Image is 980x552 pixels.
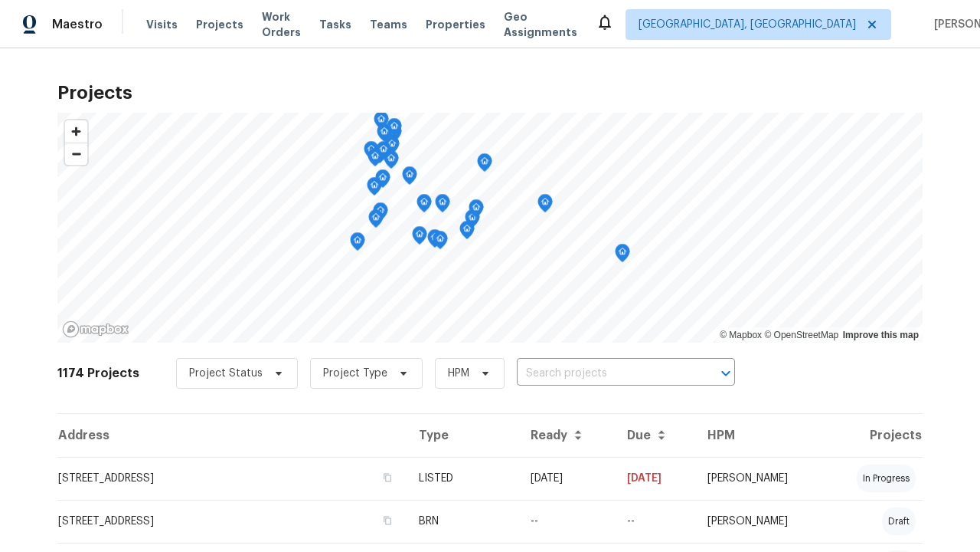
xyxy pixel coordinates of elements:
td: [PERSON_NAME] [695,457,825,500]
th: Address [57,414,407,457]
div: Map marker [376,141,391,165]
div: Map marker [416,194,432,218]
td: [STREET_ADDRESS] [57,500,407,543]
div: Map marker [350,232,365,256]
h2: Projects [57,85,923,100]
td: [STREET_ADDRESS] [57,457,407,500]
td: -- [518,500,615,543]
span: Geo Assignments [504,9,577,40]
td: [DATE] [518,457,615,500]
div: Map marker [384,136,400,159]
h2: 1174 Projects [57,366,139,381]
div: Map marker [435,194,450,218]
div: Map marker [373,202,388,226]
span: Project Type [323,366,387,381]
span: Teams [370,17,407,32]
button: Zoom out [65,143,87,165]
td: LISTED [407,457,518,500]
div: Map marker [374,111,389,135]
td: BRN [407,500,518,543]
button: Copy Address [381,514,394,527]
span: Tasks [319,19,351,30]
a: Mapbox [720,330,762,340]
div: Map marker [372,145,387,169]
th: Projects [825,414,923,457]
button: Open [715,363,737,384]
div: Map marker [537,194,553,218]
div: Map marker [364,141,379,165]
div: Map marker [384,150,399,174]
div: in progress [857,465,916,492]
span: [GEOGRAPHIC_DATA], [GEOGRAPHIC_DATA] [639,17,856,32]
div: Map marker [615,244,630,268]
span: Work Orders [262,9,301,40]
div: Map marker [367,148,383,172]
span: Project Status [189,366,263,381]
th: Ready [518,414,615,457]
input: Search projects [517,362,692,386]
td: Resale COE 2025-09-23T00:00:00.000Z [615,500,695,543]
canvas: Map [57,113,923,343]
div: Map marker [427,229,443,253]
span: Maestro [52,17,103,32]
span: Visits [146,17,178,32]
div: Map marker [469,199,484,223]
div: Map marker [412,226,427,250]
div: Map marker [377,123,392,147]
div: Map marker [465,209,480,233]
div: Map marker [368,209,384,233]
a: Mapbox homepage [62,320,129,338]
td: [PERSON_NAME] [695,500,825,543]
div: Map marker [402,166,417,190]
div: Map marker [375,169,390,193]
th: Type [407,414,518,457]
div: Map marker [459,221,475,245]
td: [DATE] [615,457,695,500]
th: Due [615,414,695,457]
a: Improve this map [843,330,919,340]
span: Projects [196,17,243,32]
button: Zoom in [65,120,87,143]
div: Map marker [387,118,402,142]
div: Map marker [367,177,382,201]
th: HPM [695,414,825,457]
span: Zoom out [65,143,87,165]
a: OpenStreetMap [764,330,838,340]
div: Map marker [477,153,492,177]
div: draft [882,508,916,535]
div: Map marker [433,231,448,255]
span: HPM [448,366,469,381]
span: Properties [426,17,485,32]
button: Copy Address [381,471,394,485]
